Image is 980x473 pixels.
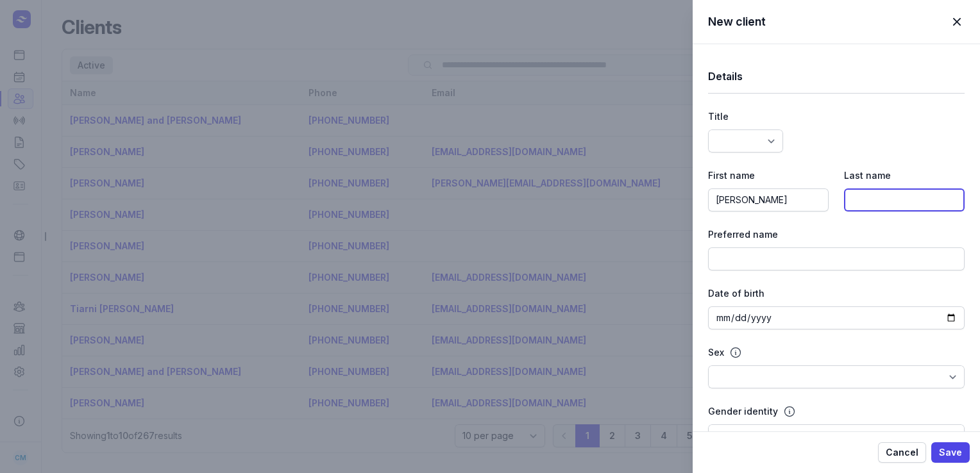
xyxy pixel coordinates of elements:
div: First name [708,168,829,183]
div: Title [708,109,783,124]
div: Sex [708,345,724,360]
button: Cancel [878,442,926,463]
div: Preferred name [708,227,965,242]
div: Last name [844,168,965,183]
h2: New client [708,14,766,29]
h1: Details [708,67,965,85]
div: Gender identity [708,404,778,419]
div: Date of birth [708,286,965,301]
span: Cancel [886,445,918,460]
button: Save [931,442,970,463]
span: Save [939,445,962,460]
